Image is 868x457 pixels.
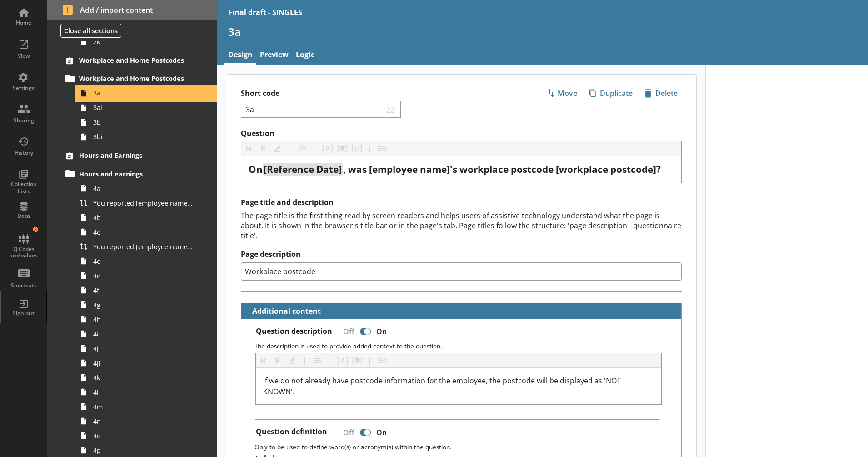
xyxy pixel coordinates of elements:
a: 4l [76,385,217,399]
div: Data [8,212,40,220]
span: Workplace and Home Postcodes [79,56,190,65]
span: 3bi [93,132,194,141]
h1: 3a [228,25,858,39]
span: Add / import content [63,5,202,15]
div: On [373,424,394,440]
span: 4l [93,388,194,397]
a: Logic [292,46,318,65]
span: Move [543,86,581,100]
span: You reported [employee name]'s basic pay earned for work carried out in the pay period that inclu... [93,242,194,251]
div: Sharing [8,117,40,124]
button: Close all sections [60,24,121,38]
a: 4b [76,210,217,225]
a: 2k [76,35,217,49]
span: [Reference Date] [264,163,342,176]
span: Workplace and Home Postcodes [79,74,190,83]
p: The description is used to provide added context to the question. [254,341,673,350]
span: 4e [93,271,194,280]
a: 4e [76,268,217,283]
span: 4a [93,184,194,193]
span: 22 [384,105,397,114]
button: Delete [640,85,682,101]
span: 4p [93,446,194,455]
a: You reported [employee name]'s pay period that included [Reference Date] to be [Untitled answer].... [76,196,217,210]
div: View [8,52,40,60]
div: The page title is the first thing read by screen readers and helps users of assistive technology ... [241,211,682,241]
span: You reported [employee name]'s pay period that included [Reference Date] to be [Untitled answer].... [93,199,194,207]
div: Collection Lists [8,181,40,195]
span: 4ji [93,359,194,367]
div: Q Codes and values [8,246,40,259]
div: History [8,149,40,156]
span: 4g [93,301,194,309]
span: 4j [93,344,194,353]
a: Hours and Earnings [62,148,217,163]
div: Question [249,163,674,176]
div: Sign out [8,310,40,317]
a: 4g [76,297,217,312]
a: Workplace and Home Postcodes [62,53,217,68]
label: Question [241,129,682,138]
span: 4o [93,432,194,440]
button: Duplicate [585,85,637,101]
label: Question description [256,326,332,336]
span: 4m [93,402,194,411]
a: 4h [76,312,217,326]
div: Off [336,323,358,339]
a: 4d [76,254,217,268]
span: 3ai [93,103,194,112]
a: 3ai [76,100,217,115]
a: 4k [76,370,217,385]
p: Only to be used to define word(s) or acronym(s) within the question. [254,442,673,451]
div: Off [336,424,358,440]
a: You reported [employee name]'s basic pay earned for work carried out in the pay period that inclu... [76,239,217,254]
a: 4o [76,428,217,443]
a: 4j [76,341,217,356]
a: 3b [76,115,217,130]
span: Hours and Earnings [79,151,190,160]
span: Delete [641,86,681,100]
label: Short code [241,89,461,98]
span: , was [employee name]'s workplace postcode [workplace postcode]? [343,163,661,176]
li: Workplace and Home PostcodesWorkplace and Home Postcodes3a3ai3b3bi [47,53,217,144]
li: Workplace and Home Postcodes3a3ai3b3bi [66,71,217,144]
a: 4i [76,326,217,341]
label: Page description [241,250,682,259]
a: Design [224,46,256,65]
h2: Page title and description [241,198,682,207]
span: On [249,163,263,176]
a: 4m [76,399,217,414]
span: 3a [93,89,194,97]
div: Shortcuts [8,282,40,289]
div: On [373,323,394,339]
span: 4h [93,315,194,324]
span: 4n [93,417,194,426]
a: 4a [76,181,217,196]
span: Hours and earnings [79,170,190,178]
span: 4k [93,373,194,382]
a: 3a [76,86,217,100]
a: 4n [76,414,217,428]
a: 4ji [76,356,217,370]
span: 3b [93,118,194,126]
span: 4f [93,286,194,295]
span: 4d [93,257,194,266]
span: Duplicate [585,86,636,100]
a: Hours and earnings [62,166,217,181]
a: 3bi [76,130,217,144]
span: 4c [93,228,194,236]
button: Additional content [245,303,323,319]
div: Settings [8,85,40,92]
span: 4i [93,330,194,338]
a: Workplace and Home Postcodes [62,71,217,86]
label: Question definition [256,427,327,437]
div: Home [8,19,40,26]
div: Final draft - SINGLES [228,7,302,17]
span: 2k [93,37,194,46]
a: 4f [76,283,217,297]
span: If we do not already have postcode information for the employee, the postcode will be displayed a... [263,376,623,397]
a: 4c [76,225,217,239]
a: Preview [256,46,292,65]
span: 4b [93,213,194,222]
button: Move [543,85,581,101]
